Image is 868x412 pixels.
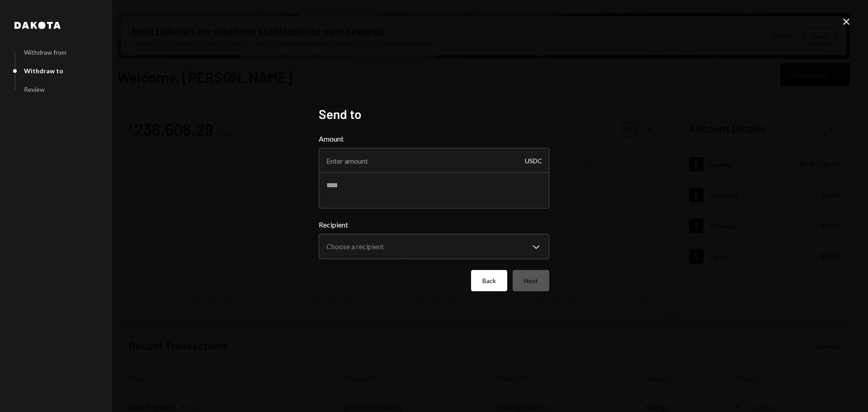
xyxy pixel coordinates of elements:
label: Amount [319,133,549,144]
h2: Send to [319,105,549,123]
div: Withdraw to [24,67,63,75]
button: Back [471,270,507,291]
div: Withdraw from [24,48,66,56]
div: Review [24,85,45,93]
label: Recipient [319,219,549,230]
button: Recipient [319,234,549,259]
input: Enter amount [319,148,549,173]
div: USDC [525,148,542,173]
